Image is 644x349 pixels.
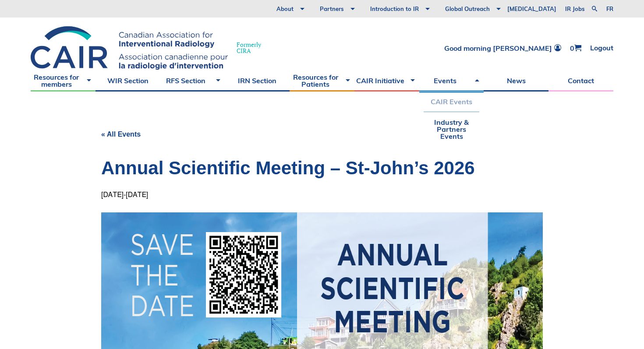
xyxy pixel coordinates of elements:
[354,70,419,92] a: CAIR Initiative
[419,70,484,92] a: Events
[590,44,613,52] a: Logout
[484,70,548,92] a: News
[290,70,354,92] a: Resources for Patients
[548,70,613,92] a: Contact
[31,26,228,70] img: CIRA
[424,112,480,146] a: Industry & Partners Events
[101,191,148,198] div: -
[225,70,290,92] a: IRN Section
[570,44,581,52] a: 0
[101,130,141,138] a: « All Events
[444,44,561,52] a: Good morning [PERSON_NAME]
[101,191,124,198] span: [DATE]
[160,70,225,92] a: RFS Section
[31,26,270,70] a: FormerlyCIRA
[424,92,480,112] a: CAIR Events
[606,6,613,12] a: fr
[31,70,96,92] a: Resources for members
[237,42,261,54] span: Formerly CIRA
[126,191,148,198] span: [DATE]
[96,70,160,92] a: WIR Section
[101,155,543,181] h1: Annual Scientific Meeting – St-John’s 2026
